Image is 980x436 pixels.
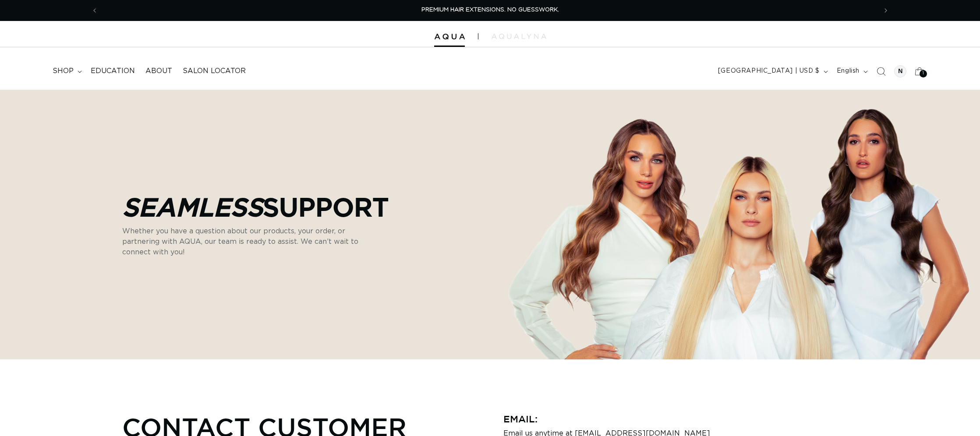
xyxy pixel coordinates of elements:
button: Next announcement [876,2,895,19]
img: aqualyna.com [492,34,546,39]
p: Support [122,192,389,222]
img: Aqua Hair Extensions [434,34,465,40]
button: English [831,63,871,80]
em: Seamless [122,193,263,221]
summary: shop [47,61,85,81]
span: English [837,67,860,76]
span: 1 [923,70,924,77]
span: PREMIUM HAIR EXTENSIONS. NO GUESSWORK. [421,7,559,13]
a: Education [85,61,140,81]
a: About [140,61,177,81]
button: Previous announcement [85,2,104,19]
span: shop [53,67,74,76]
span: [GEOGRAPHIC_DATA] | USD $ [718,67,820,76]
button: [GEOGRAPHIC_DATA] | USD $ [713,63,831,80]
h3: Email: [503,412,858,426]
a: Salon Locator [177,61,251,81]
span: About [145,67,172,76]
span: Education [91,67,135,76]
p: Whether you have a question about our products, your order, or partnering with AQUA, our team is ... [122,226,376,257]
span: Salon Locator [183,67,246,76]
summary: Search [871,62,891,81]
